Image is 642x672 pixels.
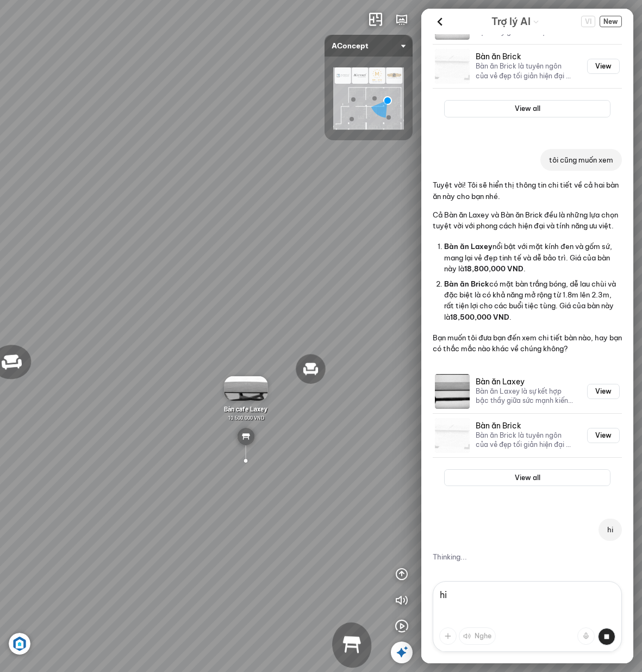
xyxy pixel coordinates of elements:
h3: Bàn ăn Brick [476,421,574,431]
button: View all [444,469,610,487]
img: Bàn ăn Brick [435,418,470,453]
img: Artboard_6_4x_1_F4RHW9YJWHU.jpg [9,633,30,655]
p: hi [607,524,613,535]
li: nổi bật với mặt kính đen và gốm sứ, mang lại vẻ đẹp tinh tế và dễ bảo trì. Giá của bàn này là . [444,239,622,276]
button: View [587,384,620,399]
span: Trợ lý AI [491,14,531,29]
button: View all [444,100,610,117]
p: Bạn muốn tôi đưa bạn đến xem chi tiết bàn nào, hay bạn có thắc mắc nào khác về chúng không? [433,332,622,354]
span: AConcept [332,35,406,57]
p: tôi cũng muốn xem [549,154,613,165]
span: 10.500.000 VND [228,414,264,421]
span: 18,800,000 VND [464,264,523,273]
span: 18,500,000 VND [450,313,509,321]
p: Cả Bàn ăn Laxey và Bàn ăn Brick đều là những lựa chọn tuyệt vời với phong cách hiện đại và tính n... [433,209,622,232]
button: View [587,428,620,443]
h3: Bàn ăn Laxey [476,377,574,387]
img: B_n_cafe_Laxey_4XGWNAEYRY6G.gif [224,376,267,401]
span: VI [581,16,595,27]
span: Bàn ăn Laxey [444,242,493,251]
p: Bàn ăn Brick là tuyên ngôn của vẻ đẹp tối giản hiện đại và công năng vượt trội. Bề mặt gỗ trắng b... [476,61,574,80]
span: Bàn cafe Laxey [224,405,267,413]
button: Change language [581,16,595,27]
p: Tuyệt vời! Tôi sẽ hiển thị thông tin chi tiết về cả hai bàn ăn này cho bạn nhé. [433,179,622,202]
li: có mặt bàn trắng bóng, dễ lau chùi và đặc biệt là có khả năng mở rộng từ 1.8m lên 2.3m, rất tiện ... [444,276,622,325]
div: AI Guide options [491,13,539,30]
img: table_YREKD739JCN6.svg [237,428,254,445]
img: Bàn ăn Laxey [435,374,470,409]
span: New [600,16,622,27]
div: Thinking... [433,551,622,562]
p: Bàn ăn Brick là tuyên ngôn của vẻ đẹp tối giản hiện đại và công năng vượt trội. Bề mặt gỗ trắng b... [476,431,574,450]
h3: Bàn ăn Brick [476,52,574,61]
p: Bàn ăn Laxey là sự kết hợp bậc thầy giữa sức mạnh kiến trúc và vẻ đẹp tinh tế. Phần chân đế hình ... [476,387,574,406]
img: AConcept_CTMHTJT2R6E4.png [333,67,404,129]
img: Bàn ăn Brick [435,49,470,84]
button: View [587,59,620,74]
span: Bàn ăn Brick [444,279,489,288]
button: New Chat [600,16,622,27]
